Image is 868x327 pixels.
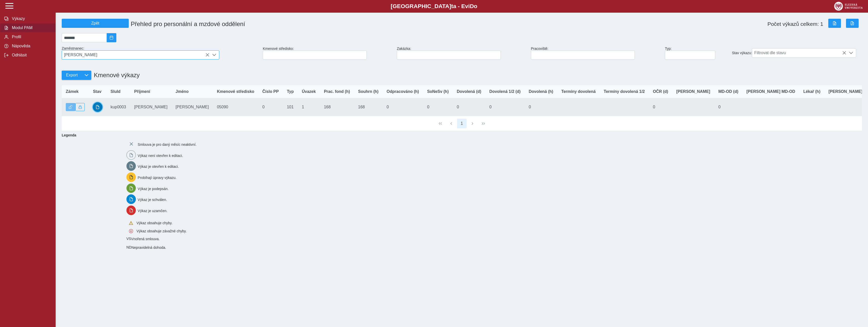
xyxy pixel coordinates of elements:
span: Lékař (h) [803,89,820,94]
td: 0 [453,98,485,116]
span: t [451,3,453,9]
span: Kmenové středisko [217,89,254,94]
span: Profil [10,35,51,39]
span: SluId [111,89,120,94]
span: Filtrovat dle stavu [752,49,846,57]
button: Export do Excelu [828,19,841,28]
span: Dovolená (d) [457,89,481,94]
td: 0 [423,98,453,116]
span: Export [66,73,78,77]
span: o [474,3,478,9]
button: Export do PDF [846,19,859,28]
span: Výkaz je schválen. [138,198,167,202]
span: Úvazek [302,89,316,94]
td: 0 [649,98,672,116]
img: logo_web_su.png [834,2,863,11]
div: Typ: [663,45,730,62]
button: 2025/08 [107,33,116,42]
button: Výkaz je odemčen. [66,103,75,111]
span: Příjmení [134,89,150,94]
button: Export [62,71,82,80]
span: Výkaz je podepsán. [138,187,168,191]
b: Legenda [60,131,860,139]
span: Výkaz je uzamčen. [138,209,167,213]
span: [PERSON_NAME] MD-OD [746,89,795,94]
td: 0 [383,98,423,116]
span: Výkaz obsahuje chyby. [137,221,172,225]
span: Jméno [176,89,189,94]
span: Nápověda [10,44,51,48]
div: Pracoviště: [529,45,663,62]
span: Stav [93,89,101,94]
td: kup0003 [106,98,130,116]
button: schváleno [93,102,102,112]
b: [GEOGRAPHIC_DATA] a - Evi [15,3,853,10]
button: Zpět [62,19,129,28]
td: [PERSON_NAME] [171,98,213,116]
span: Prac. fond (h) [324,89,350,94]
span: Výkaz obsahuje závažné chyby. [137,229,187,233]
span: Nepravidelná dohoda. [132,246,166,250]
div: Stav výkazu: [730,46,864,59]
div: Kmenové středisko: [261,45,395,62]
span: D [470,3,474,9]
span: Dovolená 1/2 (d) [489,89,521,94]
span: Modul PAM [10,26,51,30]
div: Zaměstnanec: [60,44,261,62]
span: Probíhají úpravy výkazu. [138,176,176,180]
span: Zámek [66,89,79,94]
span: Odpracováno (h) [387,89,419,94]
span: [PERSON_NAME] [829,89,862,94]
span: Termíny dovolená 1/2 [604,89,645,94]
span: Zpět [64,21,126,26]
h1: Přehled pro personální a mzdové oddělení [129,18,531,30]
span: SoNeSv (h) [427,89,449,94]
span: Smlouva vnořená do kmene [126,237,131,241]
span: Číslo PP [262,89,279,94]
span: Odhlásit [10,53,51,57]
span: Vnořená smlouva. [131,237,160,241]
td: 168 [354,98,383,116]
span: OČR (d) [653,89,668,94]
td: 0 [258,98,283,116]
td: 05090 [213,98,258,116]
span: [PERSON_NAME] [62,51,209,59]
td: 0 [485,98,525,116]
td: 1 [298,98,320,116]
td: 0 [525,98,557,116]
span: Typ [287,89,294,94]
span: Termíny dovolená [561,89,596,94]
button: 1 [457,119,467,128]
span: Výkaz není otevřen k editaci. [138,153,183,157]
span: MD-OD (d) [718,89,738,94]
span: Souhrn (h) [358,89,379,94]
span: Počet výkazů celkem: 1 [767,21,823,27]
span: Smlouva je pro daný měsíc neaktivní. [138,142,197,147]
span: [PERSON_NAME] [676,89,710,94]
td: 168 [320,98,354,116]
button: Uzamknout [75,103,85,111]
td: 101 [283,98,298,116]
td: 0 [714,98,742,116]
div: Zakázka: [395,45,529,62]
span: Dovolená (h) [529,89,553,94]
h1: Kmenové výkazy [91,69,140,81]
span: Výkazy [10,16,51,21]
span: Smlouva vnořená do kmene [126,245,132,249]
span: Výkaz je otevřen k editaci. [138,165,179,169]
td: [PERSON_NAME] [130,98,172,116]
